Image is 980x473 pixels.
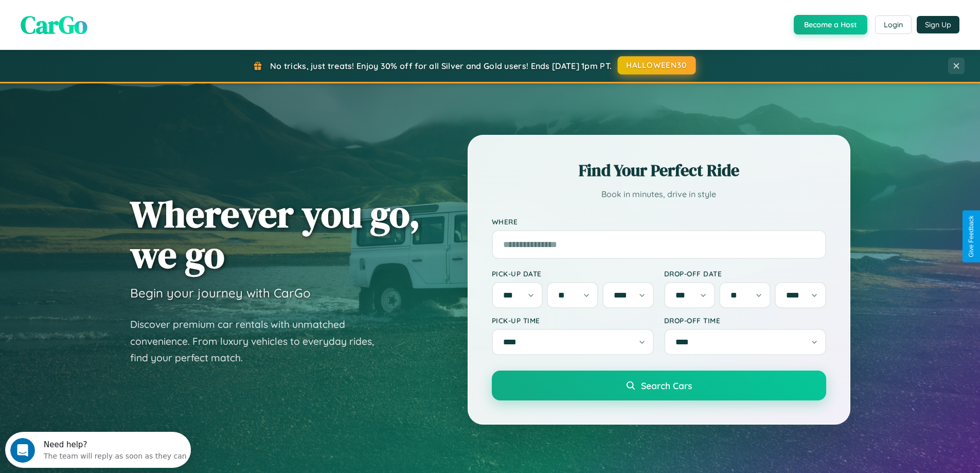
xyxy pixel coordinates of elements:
[39,17,182,28] div: The team will reply as soon as they can
[875,15,912,34] button: Login
[4,4,191,32] div: Open Intercom Messenger
[130,316,387,366] p: Discover premium car rentals with unmatched convenience. From luxury vehicles to everyday rides, ...
[664,269,826,278] label: Drop-off Date
[492,371,826,400] button: Search Cars
[492,316,654,325] label: Pick-up Time
[664,316,826,325] label: Drop-off Time
[130,194,420,275] h1: Wherever you go, we go
[492,159,826,182] h2: Find Your Perfect Ride
[492,269,654,278] label: Pick-up Date
[492,187,826,202] p: Book in minutes, drive in style
[641,380,692,391] span: Search Cars
[5,432,191,468] iframe: Intercom live chat discovery launcher
[39,9,182,17] div: Need help?
[270,61,612,71] span: No tricks, just treats! Enjoy 30% off for all Silver and Gold users! Ends [DATE] 1pm PT.
[21,8,87,42] span: CarGo
[917,16,959,33] button: Sign Up
[794,15,867,34] button: Become a Host
[10,438,35,463] iframe: Intercom live chat
[618,56,696,75] button: HALLOWEEN30
[130,285,311,301] h3: Begin your journey with CarGo
[492,217,826,226] label: Where
[968,216,975,257] div: Give Feedback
